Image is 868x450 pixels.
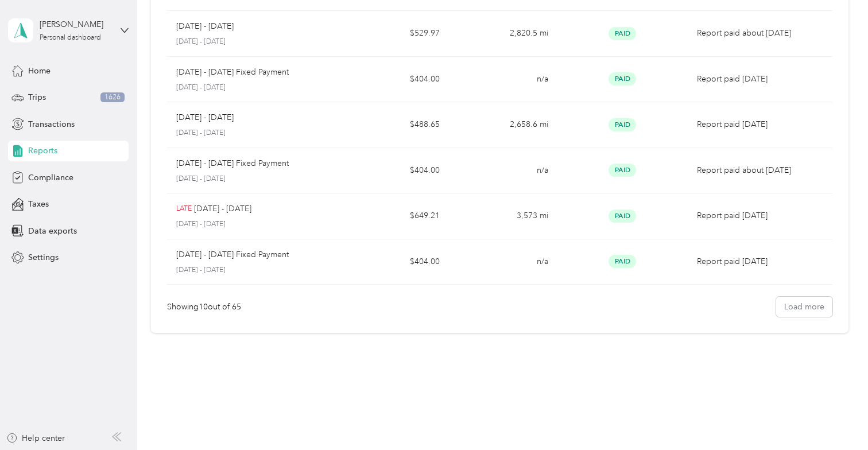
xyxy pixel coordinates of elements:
[609,72,636,86] span: Paid
[609,118,636,131] span: Paid
[176,37,331,47] p: [DATE] - [DATE]
[176,83,331,93] p: [DATE] - [DATE]
[40,34,101,41] div: Personal dashboard
[100,92,125,103] span: 1626
[176,66,289,79] p: [DATE] - [DATE] Fixed Payment
[40,18,111,30] div: [PERSON_NAME]
[194,203,251,215] p: [DATE] - [DATE]
[176,249,289,261] p: [DATE] - [DATE] Fixed Payment
[176,157,289,170] p: [DATE] - [DATE] Fixed Payment
[609,27,636,40] span: Paid
[340,239,449,285] td: $404.00
[449,102,557,148] td: 2,658.6 mi
[609,164,636,177] span: Paid
[176,265,331,276] p: [DATE] - [DATE]
[176,20,234,33] p: [DATE] - [DATE]
[340,148,449,194] td: $404.00
[449,193,557,239] td: 3,573 mi
[340,102,449,148] td: $488.65
[340,11,449,57] td: $529.97
[176,128,331,138] p: [DATE] - [DATE]
[28,251,59,263] span: Settings
[697,118,823,131] p: Report paid [DATE]
[28,225,77,237] span: Data exports
[449,239,557,285] td: n/a
[28,65,51,77] span: Home
[340,57,449,103] td: $404.00
[28,198,49,210] span: Taxes
[176,111,234,124] p: [DATE] - [DATE]
[609,210,636,223] span: Paid
[449,57,557,103] td: n/a
[28,118,75,130] span: Transactions
[167,301,241,313] div: Showing 10 out of 65
[697,164,823,177] p: Report paid about [DATE]
[28,145,57,157] span: Reports
[449,11,557,57] td: 2,820.5 mi
[609,255,636,268] span: Paid
[697,73,823,86] p: Report paid [DATE]
[176,204,192,214] p: LATE
[697,27,823,40] p: Report paid about [DATE]
[697,255,823,268] p: Report paid [DATE]
[176,174,331,184] p: [DATE] - [DATE]
[340,193,449,239] td: $649.21
[6,432,65,444] button: Help center
[176,219,331,230] p: [DATE] - [DATE]
[804,386,868,450] iframe: Everlance-gr Chat Button Frame
[697,210,823,222] p: Report paid [DATE]
[28,91,46,103] span: Trips
[776,297,832,317] button: Load more
[28,172,73,184] span: Compliance
[449,148,557,194] td: n/a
